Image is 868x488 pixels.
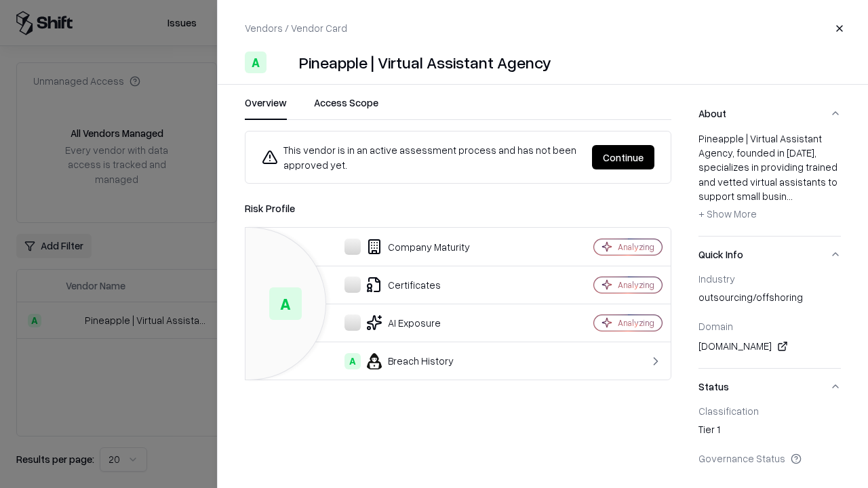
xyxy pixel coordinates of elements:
button: Quick Info [698,237,841,272]
div: Tier 1 [698,422,841,441]
div: Analyzing [618,279,654,291]
button: Overview [245,96,287,120]
div: Pineapple | Virtual Assistant Agency, founded in [DATE], specializes in providing trained and vet... [698,131,841,225]
div: Analyzing [618,241,654,253]
div: Certificates [256,277,547,293]
div: Risk Profile [245,200,671,216]
div: A [344,353,361,369]
div: Classification [698,405,841,417]
button: Continue [592,145,654,169]
div: Pineapple | Virtual Assistant Agency [299,52,551,73]
div: Quick Info [698,272,841,368]
span: + Show More [698,207,757,220]
div: Governance Status [698,452,841,464]
div: A [269,287,302,320]
div: AI Exposure [256,314,547,331]
div: Company Maturity [256,239,547,255]
div: This vendor is in an active assessment process and has not been approved yet. [262,142,581,172]
div: Breach History [256,353,547,369]
button: + Show More [698,203,757,225]
button: Access Scope [314,96,378,120]
div: outsourcing/offshoring [698,290,841,309]
div: About [698,131,841,236]
button: Status [698,369,841,405]
div: [DOMAIN_NAME] [698,338,841,354]
div: Domain [698,320,841,332]
span: ... [787,190,793,202]
div: A [245,52,267,73]
div: Analyzing [618,317,654,329]
img: Pineapple | Virtual Assistant Agency [272,52,294,73]
div: Industry [698,272,841,285]
p: Vendors / Vendor Card [245,21,347,35]
button: About [698,96,841,131]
